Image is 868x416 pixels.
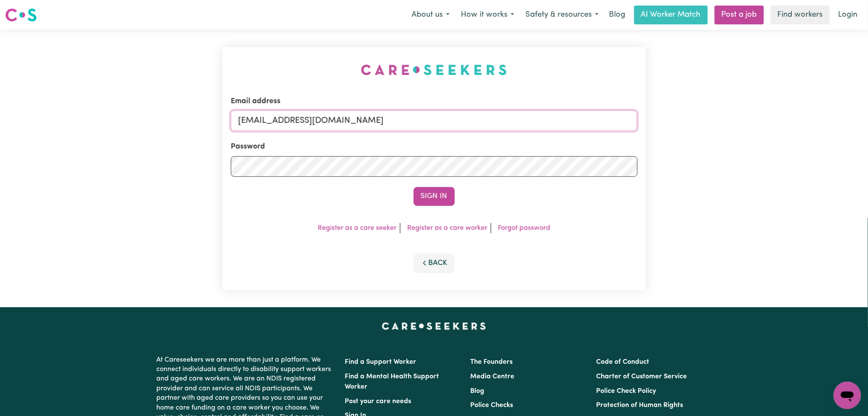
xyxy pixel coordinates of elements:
a: Protection of Human Rights [596,402,683,409]
a: Find workers [771,6,830,24]
a: Code of Conduct [596,359,649,365]
a: Blog [604,6,631,24]
button: Back [414,254,455,273]
label: Password [231,141,265,152]
a: Police Checks [471,402,513,409]
a: Find a Mental Health Support Worker [345,373,439,390]
a: Post your care needs [345,398,412,405]
button: About us [406,6,455,24]
a: Police Check Policy [596,388,656,395]
button: Safety & resources [520,6,604,24]
iframe: Button to launch messaging window [834,382,861,409]
a: Login [833,6,863,24]
a: Careseekers logo [5,5,37,25]
a: Charter of Customer Service [596,373,687,380]
input: Email address [231,110,638,131]
a: Register as a care seeker [318,225,397,232]
img: Careseekers logo [5,7,37,23]
a: Register as a care worker [407,225,487,232]
a: Forgot password [498,225,550,232]
a: Blog [471,388,485,395]
button: How it works [455,6,520,24]
a: Post a job [715,6,764,24]
button: Sign In [414,187,455,206]
a: The Founders [471,359,513,365]
label: Email address [231,96,280,107]
a: AI Worker Match [634,6,708,24]
a: Find a Support Worker [345,359,417,365]
a: Careseekers home page [382,323,486,330]
a: Media Centre [471,373,515,380]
